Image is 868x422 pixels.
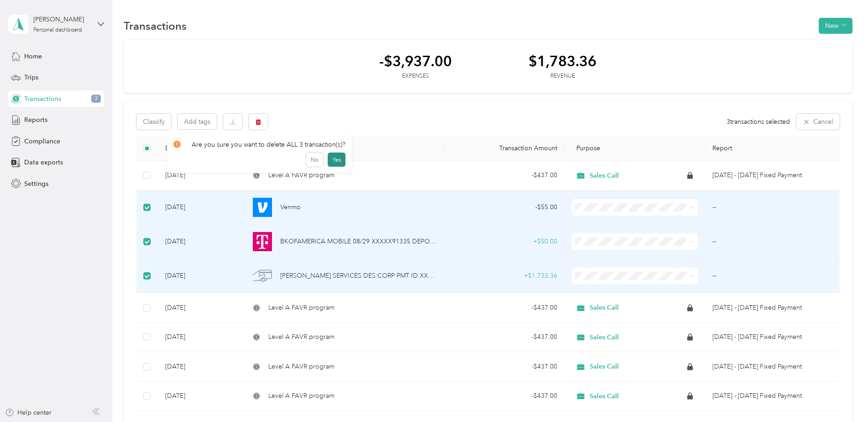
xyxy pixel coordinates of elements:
[158,161,242,191] td: [DATE]
[705,259,839,293] td: --
[280,271,437,281] span: [PERSON_NAME] SERVICES DES:CORP PMT ID:XXXXXXXXXX83100 INDN:[PERSON_NAME] CO ID:XXXXX52127 CTX AD...
[268,332,335,342] span: Level A FAVR program
[158,225,242,259] td: [DATE]
[253,232,272,251] img: BKOFAMERICA MOBILE 08/29 XXXXX91335 DEPOSIT *MOBILE
[33,27,82,33] div: Personal dashboard
[451,271,557,281] div: + $1,733.36
[451,202,557,212] div: - $55.00
[158,382,242,411] td: [DATE]
[451,303,557,313] div: - $437.00
[24,52,42,61] span: Home
[253,266,272,285] img: ACOSTA SERVICES DES:CORP PMT ID:XXXXXXXXXX83100 INDN:RANDY DENNO CO ID:XXXXX52127 CTX ADDITIONAL ...
[590,333,619,342] span: Sales Call
[178,114,217,129] button: Add tags
[124,21,187,31] h1: Transactions
[705,190,839,225] td: --
[528,53,596,69] div: $1,783.36
[280,202,301,212] span: Venmo
[136,114,171,130] button: Classify
[5,408,52,417] button: Help center
[328,153,345,167] button: Yes
[280,237,437,247] span: BKOFAMERICA MOBILE 08/29 XXXXX91335 DEPOSIT *MOBILE
[24,73,38,82] span: Trips
[705,382,839,411] td: May 1 - 31, 2025 Fixed Payment
[572,144,601,152] span: Purpose
[24,115,47,125] span: Reports
[268,362,335,372] span: Level A FAVR program
[24,158,63,167] span: Data exports
[379,72,452,80] div: Expenses
[91,95,101,103] span: 3
[705,293,839,323] td: Aug 1 - 31, 2025 Fixed Payment
[306,153,323,167] button: No
[590,363,619,371] span: Sales Call
[268,170,335,180] span: Level A FAVR program
[158,293,242,323] td: [DATE]
[158,352,242,382] td: [DATE]
[24,179,48,189] span: Settings
[451,237,557,247] div: + $50.00
[451,170,557,180] div: - $437.00
[158,136,242,161] th: Date
[444,136,565,161] th: Transaction Amount
[705,323,839,353] td: Jul 1 - 31, 2025 Fixed Payment
[158,259,242,293] td: [DATE]
[727,117,790,127] span: 3 transactions selected
[33,15,90,24] div: [PERSON_NAME]
[528,72,596,80] div: Revenue
[158,190,242,225] td: [DATE]
[819,18,852,34] button: New
[268,303,335,313] span: Level A FAVR program
[158,323,242,353] td: [DATE]
[590,172,619,180] span: Sales Call
[705,225,839,259] td: --
[705,352,839,382] td: Jun 1 - 30, 2025 Fixed Payment
[253,198,272,217] img: Venmo
[173,140,346,149] div: Are you sure you want to delete ALL 3 transaction(s)?
[705,136,839,161] th: Report
[590,304,619,312] span: Sales Call
[24,137,60,146] span: Compliance
[451,391,557,401] div: - $437.00
[705,161,839,191] td: Sep 1 - 30, 2025 Fixed Payment
[817,371,868,422] iframe: Everlance-gr Chat Button Frame
[379,53,452,69] div: -$3,937.00
[796,114,840,130] button: Cancel
[451,332,557,342] div: - $437.00
[590,392,619,401] span: Sales Call
[24,94,61,104] span: Transactions
[451,362,557,372] div: - $437.00
[268,391,335,401] span: Level A FAVR program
